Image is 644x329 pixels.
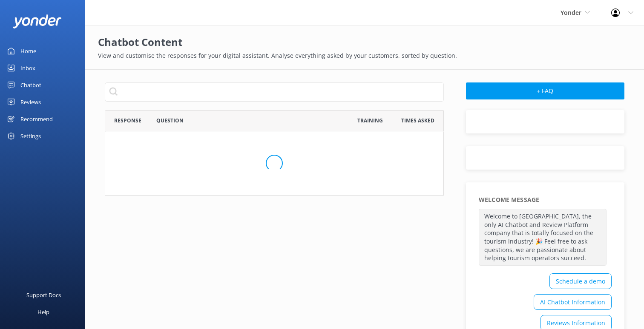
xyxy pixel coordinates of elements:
[549,273,612,289] div: Schedule a demo
[20,77,41,94] div: Chatbot
[156,116,184,125] span: Question
[401,116,434,125] span: Times Asked
[105,131,444,195] div: grid
[20,111,53,128] div: Recommend
[534,294,612,310] div: AI Chatbot Information
[20,128,41,145] div: Settings
[98,34,631,50] h2: Chatbot Content
[20,60,35,77] div: Inbox
[98,51,631,60] p: View and customise the responses for your digital assistant. Analyse everything asked by your cus...
[20,94,41,111] div: Reviews
[20,43,36,60] div: Home
[561,9,581,17] span: Yonder
[114,116,141,125] span: Response
[357,116,383,125] span: Training
[26,286,61,303] div: Support Docs
[479,209,607,266] p: Welcome to [GEOGRAPHIC_DATA], the only AI Chatbot and Review Platform company that is totally foc...
[13,14,62,28] img: yonder-white-logo.png
[37,303,49,320] div: Help
[466,82,624,99] button: + FAQ
[479,195,539,204] h5: Welcome Message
